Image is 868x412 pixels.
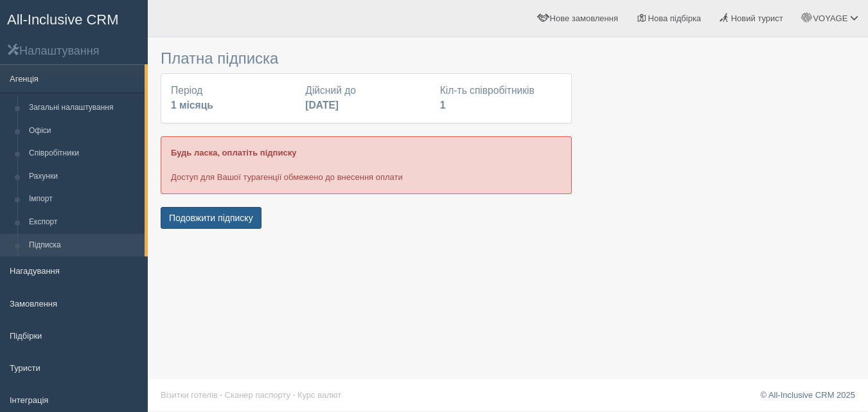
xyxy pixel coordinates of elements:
[23,165,145,188] a: Рахунки
[23,142,145,165] a: Співробітники
[161,390,218,400] a: Візитки готелів
[760,390,855,400] a: © All-Inclusive CRM 2025
[305,100,339,111] b: [DATE]
[440,100,446,111] b: 1
[299,84,433,113] div: Дійсний до
[813,13,847,23] span: VOYAGE
[550,13,618,23] span: Нове замовлення
[23,96,145,120] a: Загальні налаштування
[7,12,119,28] span: All-Inclusive CRM
[161,207,261,229] button: Подовжити підписку
[1,1,147,36] a: All-Inclusive CRM
[171,148,296,157] b: Будь ласка, оплатіть підписку
[23,120,145,143] a: Офіси
[297,390,341,400] a: Курс валют
[23,211,145,234] a: Експорт
[648,13,702,23] span: Нова підбірка
[164,84,299,113] div: Період
[225,390,290,400] a: Сканер паспорту
[434,84,568,113] div: Кіл-ть співробітників
[171,100,213,111] b: 1 місяць
[23,234,145,257] a: Підписка
[293,390,296,400] span: ·
[161,136,572,193] div: Доступ для Вашої турагенції обмежено до внесення оплати
[23,188,145,211] a: Імпорт
[731,13,783,23] span: Новий турист
[161,50,572,67] h3: Платна підписка
[220,390,222,400] span: ·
